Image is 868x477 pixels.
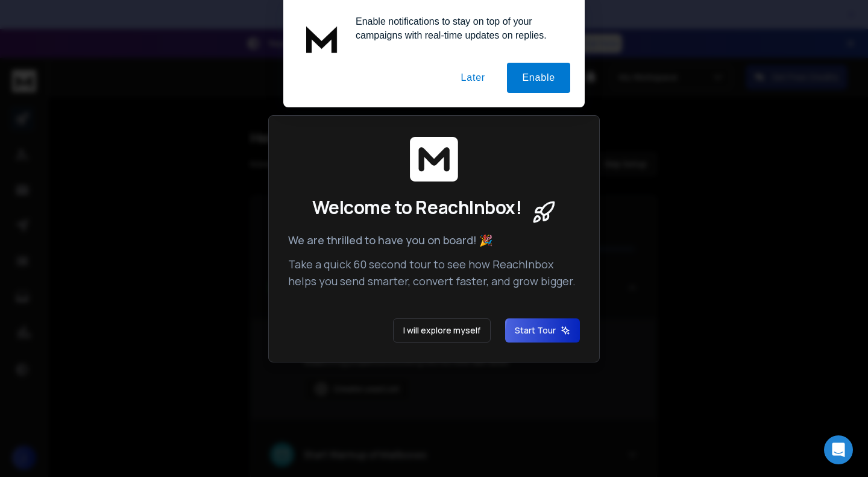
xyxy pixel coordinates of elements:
[298,14,346,63] img: notification icon
[515,324,570,336] span: Start Tour
[445,63,500,93] button: Later
[393,318,491,343] button: I will explore myself
[824,435,853,464] div: Open Intercom Messenger
[288,256,580,289] p: Take a quick 60 second tour to see how ReachInbox helps you send smarter, convert faster, and gro...
[507,63,570,93] button: Enable
[505,318,580,343] button: Start Tour
[312,197,521,218] span: Welcome to ReachInbox!
[288,232,580,248] p: We are thrilled to have you on board! 🎉
[346,14,570,42] div: Enable notifications to stay on top of your campaigns with real-time updates on replies.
